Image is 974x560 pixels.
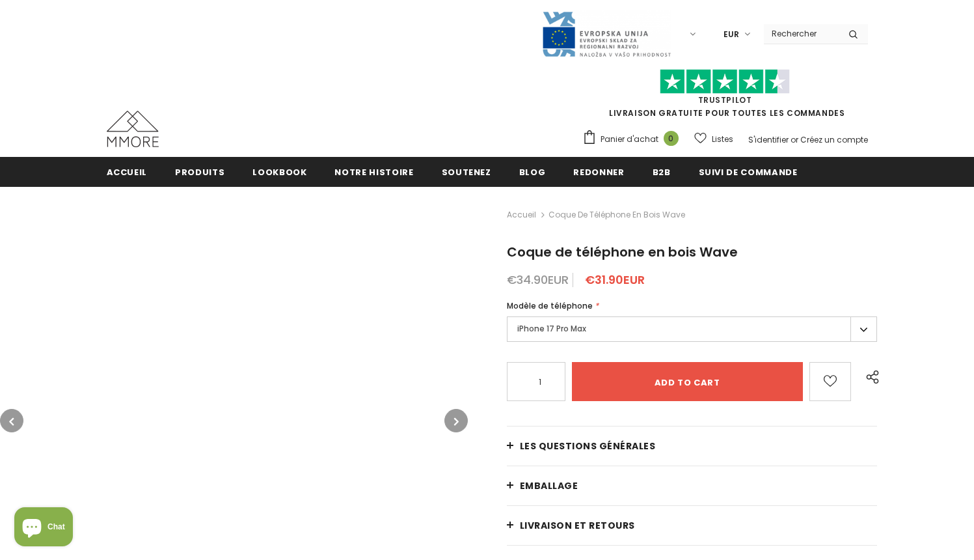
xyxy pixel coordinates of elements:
span: Lookbook [252,166,306,178]
span: Suivi de commande [699,166,798,178]
a: EMBALLAGE [507,466,878,505]
label: iPhone 17 Pro Max [507,316,878,342]
a: Blog [519,157,546,186]
a: S'identifier [748,134,789,145]
img: Javni Razpis [541,10,671,58]
span: Blog [519,166,546,178]
span: Coque de téléphone en bois Wave [507,243,738,261]
span: 0 [664,131,679,146]
span: soutenez [442,166,491,178]
span: Redonner [573,166,624,178]
a: TrustPilot [698,94,752,105]
a: Créez un compte [800,134,868,145]
span: €31.90EUR [585,272,645,288]
img: Cas MMORE [107,111,159,147]
a: Les questions générales [507,427,878,466]
a: Notre histoire [334,157,413,186]
a: Suivi de commande [699,157,798,186]
span: EMBALLAGE [520,479,578,492]
inbox-online-store-chat: Shopify online store chat [10,507,77,550]
a: Produits [175,157,224,186]
span: Livraison et retours [520,519,635,532]
a: Accueil [507,207,536,223]
a: B2B [653,157,671,186]
span: Listes [712,133,733,146]
span: Notre histoire [334,166,413,178]
input: Add to cart [572,362,803,401]
span: Produits [175,166,224,178]
input: Search Site [764,24,839,43]
span: or [791,134,798,145]
img: Faites confiance aux étoiles pilotes [660,69,790,94]
span: €34.90EUR [507,272,569,288]
span: Panier d'achat [601,133,658,146]
a: Listes [694,128,733,150]
a: Lookbook [252,157,306,186]
span: B2B [653,166,671,178]
span: LIVRAISON GRATUITE POUR TOUTES LES COMMANDES [582,75,868,119]
span: Modèle de téléphone [507,300,593,311]
a: Redonner [573,157,624,186]
span: Les questions générales [520,440,656,453]
a: Panier d'achat 0 [582,130,685,149]
a: Accueil [107,157,148,186]
span: Accueil [107,166,148,178]
span: Coque de téléphone en bois Wave [548,207,685,223]
a: soutenez [442,157,491,186]
a: Livraison et retours [507,506,878,545]
span: EUR [724,28,739,41]
a: Javni Razpis [541,28,671,39]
